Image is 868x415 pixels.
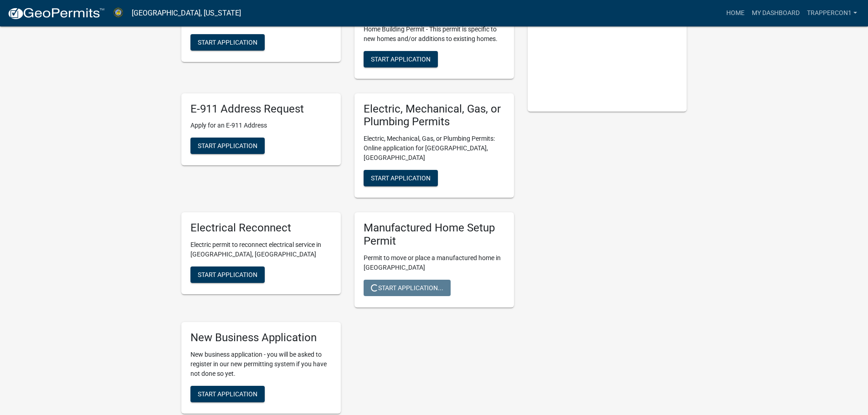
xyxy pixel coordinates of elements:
[364,170,438,186] button: Start Application
[190,350,332,379] p: New business application - you will be asked to register in our new permitting system if you have...
[190,34,265,51] button: Start Application
[364,221,505,248] h5: Manufactured Home Setup Permit
[364,134,505,163] p: Electric, Mechanical, Gas, or Plumbing Permits: Online application for [GEOGRAPHIC_DATA], [GEOGRA...
[112,7,124,19] img: Abbeville County, South Carolina
[190,121,332,130] p: Apply for an E-911 Address
[748,5,803,22] a: My Dashboard
[190,331,332,344] h5: New Business Application
[364,51,438,67] button: Start Application
[371,174,431,182] span: Start Application
[190,240,332,259] p: Electric permit to reconnect electrical service in [GEOGRAPHIC_DATA], [GEOGRAPHIC_DATA]
[723,5,748,22] a: Home
[198,142,257,149] span: Start Application
[198,39,257,46] span: Start Application
[190,138,265,154] button: Start Application
[190,102,332,116] h5: E-911 Address Request
[190,221,332,235] h5: Electrical Reconnect
[190,386,265,402] button: Start Application
[364,253,505,272] p: Permit to move or place a manufactured home in [GEOGRAPHIC_DATA]
[364,102,505,129] h5: Electric, Mechanical, Gas, or Plumbing Permits
[364,15,505,44] p: Apply online for a Abbeville County SC Residential Home Building Permit - This permit is specific...
[371,284,443,291] span: Start Application...
[371,55,431,62] span: Start Application
[364,280,451,296] button: Start Application...
[803,5,861,22] a: Trappercon1
[132,5,241,21] a: [GEOGRAPHIC_DATA], [US_STATE]
[198,271,257,278] span: Start Application
[198,390,257,397] span: Start Application
[190,266,265,283] button: Start Application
